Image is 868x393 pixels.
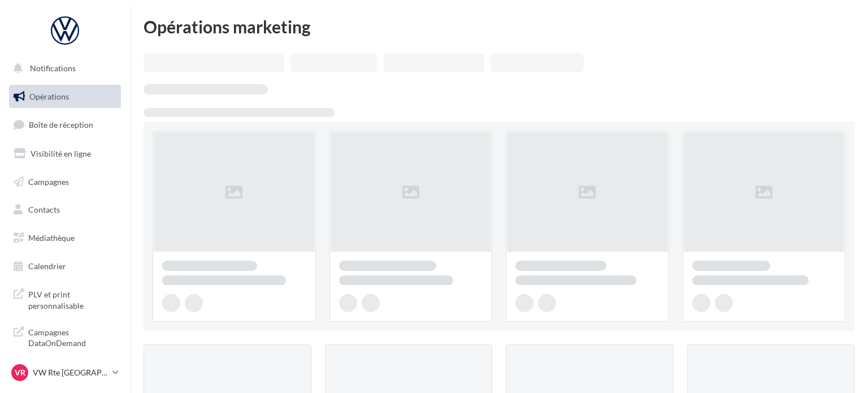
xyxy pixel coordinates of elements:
[29,120,93,129] span: Boîte de réception
[15,367,25,378] span: VR
[29,92,69,101] span: Opérations
[28,287,116,311] span: PLV et print personnalisable
[7,320,123,353] a: Campagnes DataOnDemand
[7,254,123,278] a: Calendrier
[7,226,123,250] a: Médiathèque
[33,367,108,378] p: VW Rte [GEOGRAPHIC_DATA]
[7,113,123,137] a: Boîte de réception
[28,261,66,271] span: Calendrier
[7,198,123,222] a: Contacts
[7,282,123,316] a: PLV et print personnalisable
[144,18,854,35] div: Opérations marketing
[7,57,119,80] button: Notifications
[9,362,121,383] a: VR VW Rte [GEOGRAPHIC_DATA]
[7,142,123,166] a: Visibilité en ligne
[28,176,69,186] span: Campagnes
[7,170,123,194] a: Campagnes
[28,233,75,243] span: Médiathèque
[30,63,76,73] span: Notifications
[7,85,123,109] a: Opérations
[28,205,60,214] span: Contacts
[31,149,91,158] span: Visibilité en ligne
[28,325,116,349] span: Campagnes DataOnDemand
